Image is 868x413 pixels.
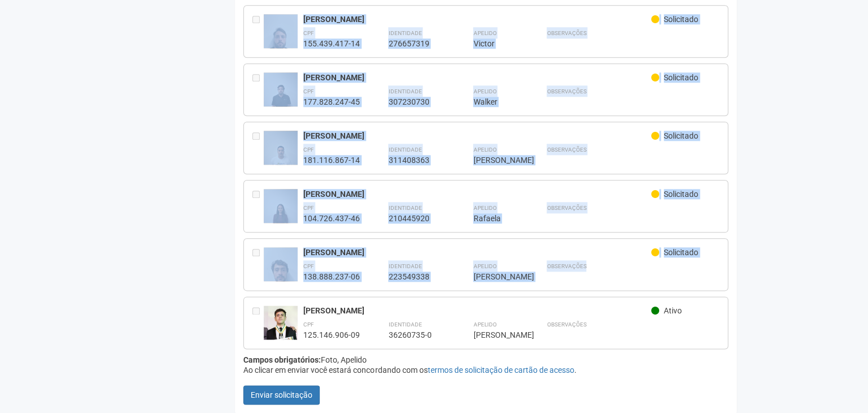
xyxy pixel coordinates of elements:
[388,155,445,165] div: 311408363
[388,272,445,282] div: 223549338
[388,30,422,36] strong: Identidade
[473,321,496,328] strong: Apelido
[547,205,586,211] strong: Observações
[547,30,586,36] strong: Observações
[303,321,314,328] strong: CPF
[664,190,698,199] span: Solicitado
[264,72,298,118] img: user.jpg
[252,14,264,49] div: Entre em contato com a Aministração para solicitar o cancelamento ou 2a via
[303,272,360,282] div: 138.888.237-06
[252,306,264,340] div: Entre em contato com a Aministração para solicitar o cancelamento ou 2a via
[388,213,445,223] div: 210445920
[388,330,445,340] div: 36260735-0
[303,30,314,36] strong: CPF
[473,97,518,107] div: Walker
[473,88,496,94] strong: Apelido
[664,248,698,257] span: Solicitado
[388,147,422,153] strong: Identidade
[664,15,698,24] span: Solicitado
[473,30,496,36] strong: Apelido
[547,147,586,153] strong: Observações
[388,263,422,269] strong: Identidade
[303,213,360,223] div: 104.726.437-46
[303,263,314,269] strong: CPF
[427,365,574,375] a: termos de solicitação de cartão de acesso
[664,306,682,315] span: Ativo
[473,263,496,269] strong: Apelido
[303,147,314,153] strong: CPF
[264,247,298,292] img: user.jpg
[303,306,651,316] div: [PERSON_NAME]
[264,189,298,234] img: user.jpg
[252,247,264,282] div: Entre em contato com a Aministração para solicitar o cancelamento ou 2a via
[303,38,360,49] div: 155.439.417-14
[303,330,360,340] div: 125.146.906-09
[252,72,264,107] div: Entre em contato com a Aministração para solicitar o cancelamento ou 2a via
[303,247,651,257] div: [PERSON_NAME]
[388,88,422,94] strong: Identidade
[243,385,320,405] button: Enviar solicitação
[388,205,422,211] strong: Identidade
[473,330,518,340] div: [PERSON_NAME]
[473,272,518,282] div: [PERSON_NAME]
[243,355,321,364] strong: Campos obrigatórios:
[252,189,264,223] div: Entre em contato com a Aministração para solicitar o cancelamento ou 2a via
[243,355,728,365] div: Foto, Apelido
[303,131,651,141] div: [PERSON_NAME]
[303,205,314,211] strong: CPF
[473,213,518,223] div: Rafaela
[473,147,496,153] strong: Apelido
[252,131,264,165] div: Entre em contato com a Aministração para solicitar o cancelamento ou 2a via
[473,205,496,211] strong: Apelido
[473,155,518,165] div: [PERSON_NAME]
[303,189,651,199] div: [PERSON_NAME]
[243,365,728,375] div: Ao clicar em enviar você estará concordando com os .
[303,155,360,165] div: 181.116.867-14
[388,97,445,107] div: 307230730
[473,38,518,49] div: Victor
[264,14,298,59] img: user.jpg
[303,97,360,107] div: 177.828.247-45
[664,131,698,140] span: Solicitado
[547,263,586,269] strong: Observações
[303,88,314,94] strong: CPF
[664,73,698,82] span: Solicitado
[547,88,586,94] strong: Observações
[303,72,651,83] div: [PERSON_NAME]
[388,321,422,328] strong: Identidade
[264,131,298,176] img: user.jpg
[303,14,651,24] div: [PERSON_NAME]
[547,321,586,328] strong: Observações
[264,306,298,340] img: user.jpg
[388,38,445,49] div: 276657319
